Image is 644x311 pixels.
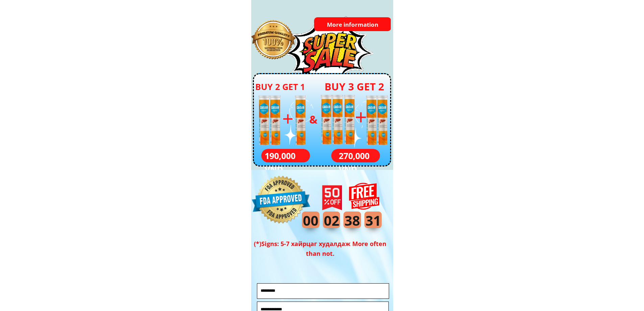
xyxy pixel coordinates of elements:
font: (*)Signs: 5-7 хайрцаг худалдаж More often than not. [254,240,386,258]
font: BUY 2 GET 1 [255,81,305,92]
font: BUY 3 GET 2 [325,80,384,93]
font: 190,000 VND [265,150,295,175]
font: More information [327,21,378,28]
font: 270,000 VND [339,150,369,175]
font: & [309,112,317,127]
